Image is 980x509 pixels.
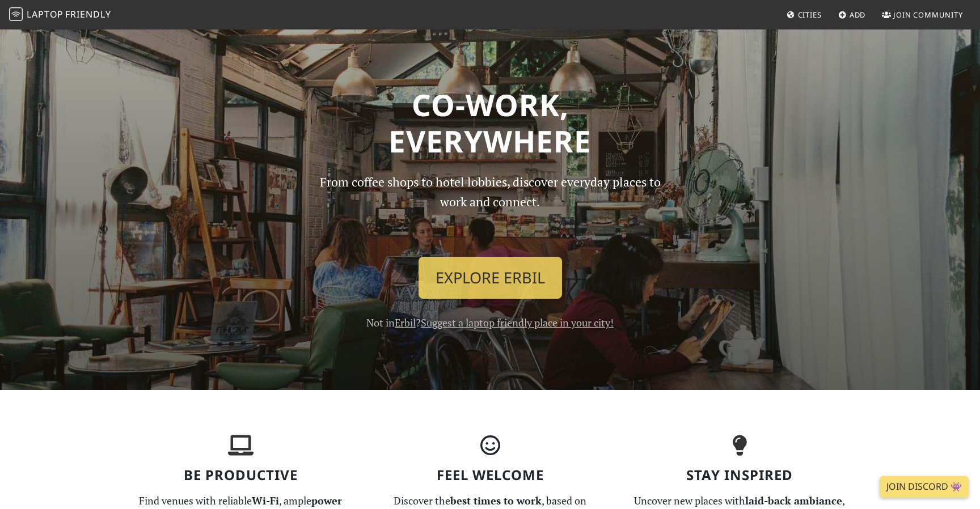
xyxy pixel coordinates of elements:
[893,10,963,20] span: Join Community
[782,5,826,25] a: Cities
[419,257,562,299] a: Explore Erbil
[122,467,358,483] h3: Be Productive
[65,8,111,20] span: Friendly
[450,494,542,507] strong: best times to work
[310,172,670,248] p: From coffee shops to hotel lobbies, discover everyday places to work and connect.
[395,316,416,329] a: Erbil
[622,467,857,483] h3: Stay Inspired
[798,10,822,20] span: Cities
[366,316,614,329] span: Not in ?
[122,87,857,159] h1: Co-work, Everywhere
[421,316,614,329] a: Suggest a laptop friendly place in your city!
[834,5,871,25] a: Add
[880,476,969,498] a: Join Discord 👾
[9,5,111,25] a: LaptopFriendly LaptopFriendly
[877,5,968,25] a: Join Community
[9,7,23,21] img: LaptopFriendly
[372,467,608,483] h3: Feel Welcome
[252,494,279,507] strong: Wi-Fi
[850,10,866,20] span: Add
[27,8,64,20] span: Laptop
[745,494,842,507] strong: laid-back ambiance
